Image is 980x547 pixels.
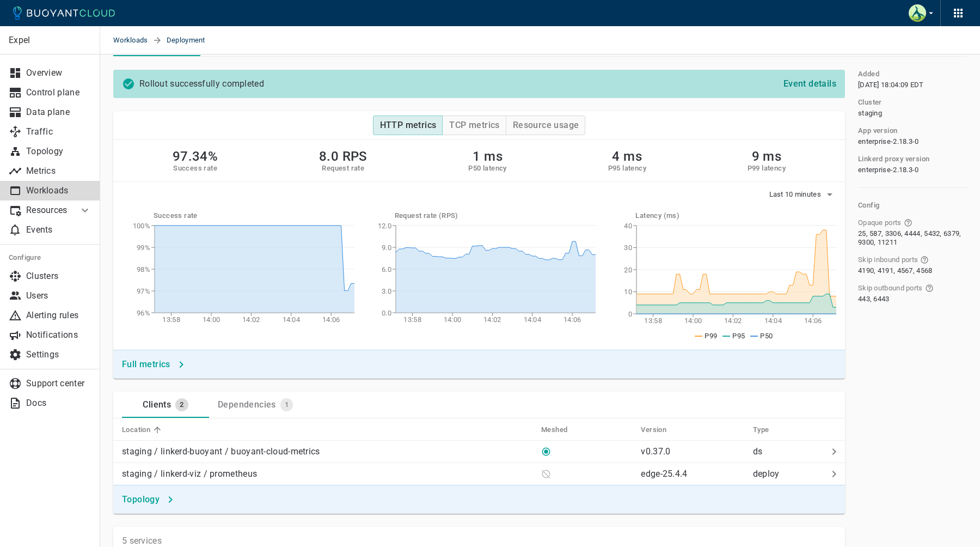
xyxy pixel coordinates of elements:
p: Control plane [26,87,91,98]
h5: Success rate [173,164,218,173]
h4: Full metrics [122,359,170,370]
p: Notifications [26,330,91,341]
h5: App version [858,126,897,135]
span: 25, 587, 3306, 4444, 5432, 6379, 9300, 11211 [858,229,965,247]
h2: 4 ms [608,149,646,164]
button: TCP metrics [442,116,506,135]
tspan: 14:00 [443,315,461,324]
h5: P99 latency [748,164,786,173]
h5: Linkerd proxy version [858,155,929,163]
h5: Added [858,70,879,78]
tspan: 98% [137,265,150,273]
tspan: 97% [137,287,150,295]
h5: P95 latency [608,164,646,173]
span: Mon, 14 Jul 2025 22:04:09 UTC [858,81,924,89]
span: Skip outbound ports [858,284,923,293]
tspan: 30 [624,244,633,252]
a: Dependencies1 [209,392,302,418]
tspan: 20 [624,266,633,274]
tspan: 14:00 [684,317,702,325]
tspan: 14:06 [563,315,581,324]
h5: Location [122,426,150,434]
svg: Ports that skip Linkerd protocol detection [904,218,912,227]
tspan: 40 [624,222,633,230]
button: Event details [779,74,841,94]
tspan: 14:02 [483,315,501,324]
span: Deployment [167,26,218,54]
h5: P50 latency [468,164,506,173]
svg: Ports that bypass the Linkerd proxy for outgoing connections [925,284,934,293]
p: Traffic [26,126,91,137]
tspan: 14:04 [523,315,541,324]
p: staging / linkerd-viz / prometheus [122,469,257,479]
span: enterprise-2.18.3-0 [858,166,919,174]
h4: HTTP metrics [380,120,437,131]
span: Opaque ports [858,218,902,227]
div: Dependencies [213,395,276,410]
p: Alerting rules [26,310,91,321]
tspan: 0.0 [382,309,391,317]
tspan: 10 [624,288,633,296]
h2: 8.0 RPS [319,149,367,164]
span: Type [753,425,783,435]
h4: Event details [783,78,836,89]
p: 5 services [122,536,162,546]
span: P95 [732,332,745,340]
p: v0.37.0 [641,446,670,457]
svg: Ports that bypass the Linkerd proxy for incoming connections [920,256,929,264]
h4: TCP metrics [449,120,499,131]
h5: Configure [9,253,91,262]
p: Resources [26,205,70,216]
p: Clusters [26,271,91,282]
tspan: 14:02 [724,317,742,325]
p: staging / linkerd-buoyant / buoyant-cloud-metrics [122,446,320,457]
tspan: 6.0 [382,265,391,273]
button: HTTP metrics [373,116,443,135]
button: Resource usage [506,116,586,135]
tspan: 14:02 [242,315,260,324]
tspan: 0 [628,310,632,318]
span: Skip inbound ports [858,256,918,264]
tspan: 9.0 [382,244,391,252]
tspan: 14:06 [322,315,340,324]
p: Rollout successfully completed [139,78,775,89]
p: Overview [26,68,91,78]
h5: Config [858,201,967,210]
span: P50 [760,332,773,340]
a: Workloads [113,26,152,54]
p: Settings [26,349,91,360]
tspan: 14:06 [804,317,822,325]
div: Clients [138,395,171,410]
h5: Cluster [858,98,882,107]
tspan: 99% [137,244,150,252]
p: edge-25.4.4 [641,469,687,479]
button: Full metrics [118,355,190,374]
p: Events [26,224,91,235]
tspan: 96% [137,309,150,317]
span: 443, 6443 [858,295,890,303]
span: 2 [175,400,188,409]
span: staging [858,109,882,118]
span: Last 10 minutes [769,190,824,199]
p: Support center [26,378,91,389]
span: Version [641,425,681,435]
h5: Version [641,426,666,434]
button: Topology [118,490,179,509]
h5: Success rate [154,211,354,220]
a: Event details [779,78,841,88]
span: 1 [280,400,293,409]
tspan: 12.0 [377,222,391,230]
tspan: 100% [133,222,150,230]
tspan: 13:58 [162,315,180,324]
h2: 9 ms [748,149,786,164]
span: Location [122,425,164,435]
h2: 1 ms [468,149,506,164]
tspan: 14:04 [283,315,301,324]
p: ds [753,446,823,457]
p: Users [26,290,91,301]
tspan: 3.0 [382,287,391,295]
p: Expel [9,35,91,46]
h2: 97.34% [173,149,218,164]
tspan: 13:58 [403,315,421,324]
